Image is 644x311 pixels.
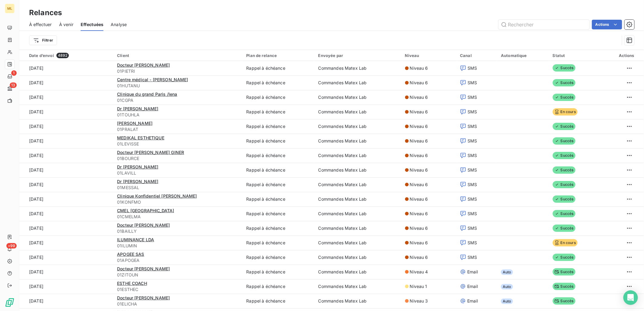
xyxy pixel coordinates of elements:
[410,269,428,275] span: Niveau 4
[467,283,478,289] span: Email
[19,221,113,236] td: [DATE]
[603,53,634,58] div: Actions
[19,192,113,206] td: [DATE]
[243,148,314,163] td: Rappel à échéance
[19,134,113,148] td: [DATE]
[315,177,401,192] td: Commandes Matex Lab
[117,141,239,147] span: 01LEVISSE
[117,301,239,307] span: 01ELICHA
[243,119,314,134] td: Rappel à échéance
[501,284,513,289] span: Auto
[5,4,15,13] div: ML
[410,109,428,115] span: Niveau 6
[315,250,401,265] td: Commandes Matex Lab
[553,123,575,130] span: Succès
[315,90,401,105] td: Commandes Matex Lab
[19,177,113,192] td: [DATE]
[19,265,113,279] td: [DATE]
[243,279,314,294] td: Rappel à échéance
[410,211,428,217] span: Niveau 6
[410,196,428,202] span: Niveau 6
[553,225,575,232] span: Succès
[111,22,127,28] span: Analyse
[29,35,57,45] button: Filtrer
[246,53,311,58] div: Plan de relance
[19,105,113,119] td: [DATE]
[315,148,401,163] td: Commandes Matex Lab
[315,163,401,177] td: Commandes Matex Lab
[117,199,239,205] span: 01KONFMO
[410,182,428,188] span: Niveau 6
[410,94,428,100] span: Niveau 6
[117,106,158,111] span: Dr [PERSON_NAME]
[117,222,170,228] span: Docteur [PERSON_NAME]
[553,181,575,188] span: Succès
[553,196,575,203] span: Succès
[498,20,589,29] input: Rechercher
[410,123,428,129] span: Niveau 6
[553,64,575,72] span: Succès
[117,126,239,132] span: 01PRALAT
[468,109,477,115] span: SMS
[553,268,575,276] span: Succès
[19,148,113,163] td: [DATE]
[410,225,428,231] span: Niveau 6
[315,206,401,221] td: Commandes Matex Lab
[318,53,398,58] div: Envoyée par
[467,269,478,275] span: Email
[19,119,113,134] td: [DATE]
[468,123,477,129] span: SMS
[553,94,575,101] span: Succès
[468,65,477,71] span: SMS
[243,163,314,177] td: Rappel à échéance
[6,243,17,249] span: +99
[117,281,147,286] span: ESTHE COACH
[243,206,314,221] td: Rappel à échéance
[243,265,314,279] td: Rappel à échéance
[468,182,477,188] span: SMS
[553,239,578,246] span: En cours
[19,206,113,221] td: [DATE]
[19,90,113,105] td: [DATE]
[56,53,69,58] span: 4892
[117,155,239,162] span: 01BOURCE
[243,250,314,265] td: Rappel à échéance
[405,53,453,58] div: Niveau
[468,240,477,246] span: SMS
[117,228,239,234] span: 01BAILLY
[29,7,62,18] h3: Relances
[117,97,239,103] span: 01CGPA
[468,138,477,144] span: SMS
[553,152,575,159] span: Succès
[29,22,52,28] span: À effectuer
[315,265,401,279] td: Commandes Matex Lab
[315,279,401,294] td: Commandes Matex Lab
[117,214,239,220] span: 01CMELMA
[315,192,401,206] td: Commandes Matex Lab
[243,192,314,206] td: Rappel à échéance
[243,236,314,250] td: Rappel à échéance
[243,177,314,192] td: Rappel à échéance
[59,22,73,28] span: À venir
[467,298,478,304] span: Email
[553,53,595,58] div: Statut
[315,119,401,134] td: Commandes Matex Lab
[10,82,17,88] span: 13
[553,79,575,86] span: Succès
[19,61,113,75] td: [DATE]
[553,137,575,145] span: Succès
[243,61,314,75] td: Rappel à échéance
[117,193,197,199] span: Clinique Konfidentiel [PERSON_NAME]
[468,254,477,260] span: SMS
[117,286,239,293] span: 01ESTHEC
[410,298,428,304] span: Niveau 3
[117,112,239,118] span: 01TOUHLA
[553,166,575,174] span: Succès
[501,269,513,275] span: Auto
[553,297,575,305] span: Succès
[117,135,164,140] span: MEDIKAL ESTHETIQUE
[243,294,314,308] td: Rappel à échéance
[117,257,239,263] span: 01APOGEA
[19,250,113,265] td: [DATE]
[5,298,15,307] img: Logo LeanPay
